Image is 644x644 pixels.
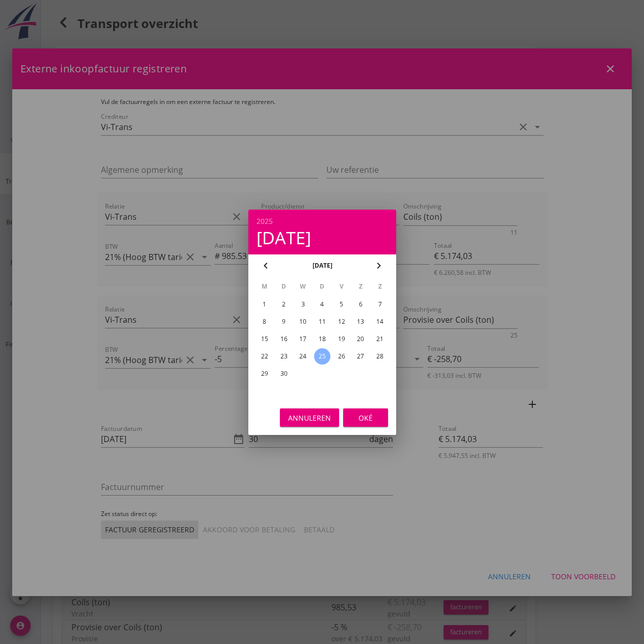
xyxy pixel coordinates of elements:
button: 12 [333,314,349,330]
button: 29 [256,366,272,382]
button: 30 [275,366,292,382]
button: 21 [372,331,388,347]
button: 24 [295,348,311,365]
button: 5 [333,296,349,313]
th: Z [351,278,370,295]
button: 18 [314,331,330,347]
button: 3 [295,296,311,313]
button: 23 [275,348,292,365]
button: [DATE] [309,258,335,273]
button: 7 [372,296,388,313]
th: D [274,278,293,295]
button: 22 [256,348,272,365]
th: W [294,278,312,295]
button: 8 [256,314,272,330]
div: Annuleren [288,412,331,423]
th: M [255,278,274,295]
button: 26 [333,348,349,365]
div: Oké [351,412,380,423]
th: V [332,278,350,295]
th: Z [371,278,389,295]
button: 1 [256,296,272,313]
button: 20 [352,331,369,347]
button: 25 [314,348,330,365]
i: chevron_left [260,260,272,272]
button: Oké [343,408,388,427]
button: Annuleren [280,408,339,427]
button: 28 [372,348,388,365]
button: 9 [275,314,292,330]
th: D [313,278,331,295]
button: 14 [372,314,388,330]
div: [DATE] [256,229,388,246]
button: 13 [352,314,369,330]
button: 17 [295,331,311,347]
button: 16 [275,331,292,347]
button: 10 [295,314,311,330]
button: 15 [256,331,272,347]
div: 2025 [256,218,388,225]
button: 27 [352,348,369,365]
button: 2 [275,296,292,313]
button: 6 [352,296,369,313]
button: 11 [314,314,330,330]
i: chevron_right [373,260,385,272]
button: 19 [333,331,349,347]
button: 4 [314,296,330,313]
